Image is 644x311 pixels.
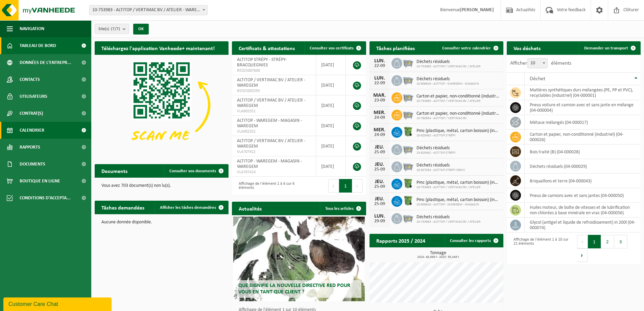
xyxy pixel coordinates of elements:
td: [DATE] [316,95,346,116]
button: Next [352,179,363,193]
td: pneus de camions avec et sans jantes (04-000050) [525,188,641,203]
span: Données de l'entrepr... [20,54,71,71]
button: 1 [339,179,352,193]
div: 25-09 [373,150,386,155]
a: Afficher les tâches demandées [154,201,228,214]
div: 22-09 [373,64,386,68]
span: Consulter vos documents [169,169,216,173]
span: Carton et papier, non-conditionné (industriel) [416,94,500,99]
span: Afficher les tâches demandées [160,205,216,210]
span: Contacts [20,71,40,88]
span: Conditions d'accepta... [20,190,71,206]
div: MAR. [373,93,386,98]
h2: Tâches planifiées [369,41,422,54]
img: WB-0370-HPE-GN-50 [402,178,414,189]
p: Aucune donnée disponible. [101,220,222,225]
span: Site(s) [98,24,120,34]
td: métaux mélangés (04-000017) [525,115,641,130]
span: Calendrier [20,122,44,139]
h3: Tonnage [373,251,503,259]
label: Afficher éléments [510,61,571,66]
a: Consulter les rapports [445,234,503,247]
span: Pmc (plastique, métal, carton boisson) (industriel) [416,128,500,134]
img: WB-2500-GAL-GY-01 [402,143,414,155]
button: Site(s)(7/7) [95,24,129,34]
div: 25-09 [373,167,386,172]
div: 25-09 [373,184,386,189]
span: ALTITOP - WAREGEM - MAGASIN - WAREGEM [237,118,302,129]
div: 23-09 [373,98,386,103]
img: Download de VHEPlus App [95,55,229,155]
span: 10-927034 - ALTITOP STREPY CROIX [416,168,465,172]
span: Tableau de bord [20,37,56,54]
span: Déchets résiduels [416,163,465,168]
span: VLA902351 [237,109,311,114]
span: Utilisateurs [20,88,47,105]
img: WB-2500-GAL-GY-01 [402,57,414,68]
span: Déchets résiduels [416,146,456,151]
a: Tous les articles [320,202,365,215]
strong: [PERSON_NAME] [460,7,494,13]
td: huiles moteur, de boîte de vitesses et de lubrification non chlorées à base minérale en vrac (04-... [525,203,641,218]
span: ALTITOP STRÉPY - STRÉPY-BRACQUEGNIES [237,57,287,68]
div: LUN. [373,75,386,81]
h2: Rapports 2025 / 2024 [369,234,432,247]
img: WB-2500-GAL-GY-01 [402,91,414,103]
td: [DATE] [316,55,346,75]
span: 10-753983 - ALTITOP / VERTIMAC BV / ATELIER [416,220,480,224]
span: Déchets résiduels [416,76,479,82]
span: 10 [527,58,548,68]
button: 1 [588,235,601,248]
td: briquaillons et terre (04-000043) [525,174,641,188]
span: ALTITOP / VERTIMAC BV / ATELIER - WAREGEM [237,77,305,88]
button: Previous [577,235,588,248]
a: Consulter vos documents [164,164,228,178]
img: WB-2500-GAL-GY-01 [402,74,414,86]
div: 29-09 [373,219,386,224]
div: Affichage de l'élément 1 à 10 sur 21 éléments [510,234,570,263]
span: VLA707412 [237,149,311,155]
span: Carton et papier, non-conditionné (industriel) [416,111,500,116]
td: pneus voiture et camion avec et sans jante en mélange (04-000004) [525,100,641,115]
span: 10-820462 - ALTITOP STRÉPY [416,134,500,138]
div: JEU. [373,179,386,184]
td: [DATE] [316,136,346,156]
span: 10-753983 - ALTITOP / VERTIMAC BV / ATELIER [416,65,480,69]
button: Next [577,248,588,262]
span: ALTITOP - WAREGEM - MAGASIN - WAREGEM [237,159,302,169]
h2: Téléchargez l'application Vanheede+ maintenant! [95,41,221,54]
span: ALTITOP / VERTIMAC BV / ATELIER - WAREGEM [237,138,305,149]
h2: Documents [95,164,134,177]
span: Consulter vos certificats [310,46,354,50]
td: [DATE] [316,116,346,136]
span: Rapports [20,139,40,156]
button: 2 [601,235,614,248]
span: 10-820462 - ALTITOP STRÉPY [416,151,456,155]
span: Navigation [20,20,44,37]
span: Déchet [530,76,545,82]
span: Documents [20,156,45,173]
button: 3 [614,235,627,248]
p: Vous avez 703 document(s) non lu(s). [101,183,222,188]
div: 22-09 [373,81,386,86]
div: JEU. [373,162,386,167]
span: Boutique en ligne [20,173,60,190]
span: RED25007600 [237,68,311,73]
td: bois traité (B) (04-000028) [525,145,641,159]
span: 10-780654 - ALTITOP / VERTIMAC BV [416,116,500,120]
span: 10 [528,59,547,68]
td: carton et papier, non-conditionné (industriel) (04-000026) [525,130,641,145]
span: Déchets résiduels [416,59,480,65]
count: (7/7) [111,27,120,31]
h2: Tâches demandées [95,201,151,214]
a: Que signifie la nouvelle directive RED pour vous en tant que client ? [233,217,364,301]
span: Pmc (plastique, métal, carton boisson) (industriel) [416,197,500,203]
a: Consulter votre calendrier [437,41,503,55]
span: Que signifie la nouvelle directive RED pour vous en tant que client ? [238,283,350,295]
span: VLA707414 [237,170,311,175]
div: MER. [373,110,386,115]
td: déchets résiduels (04-000029) [525,159,641,174]
span: Consulter votre calendrier [442,46,491,50]
img: WB-2500-GAL-GY-01 [402,212,414,224]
